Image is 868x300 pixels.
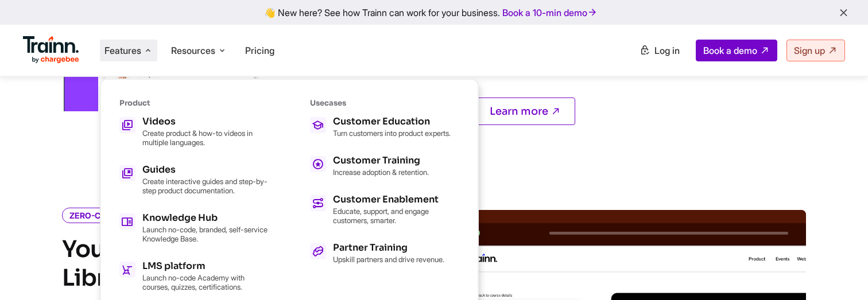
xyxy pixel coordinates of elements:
[142,117,269,126] div: Videos
[119,165,269,195] a: Guides Create interactive guides and step-by-step product documentation.
[310,195,459,225] a: Customer Enablement Educate, support, and engage customers, smarter.
[696,40,777,61] a: Book a demo
[171,44,215,57] span: Resources
[500,5,600,21] a: Book a 10-min demo
[333,167,429,177] p: Increase adoption & retention.
[7,7,861,18] div: 👋 New here? See how Trainn can work for your business.
[654,45,680,56] span: Log in
[633,40,687,61] a: Log in
[703,45,757,56] span: Book a demo
[104,44,141,57] span: Features
[811,245,868,300] iframe: Chat Widget
[142,165,269,174] div: Guides
[475,98,575,125] a: Learn more
[310,98,459,108] div: Usecases
[333,195,459,204] div: Customer Enablement
[333,243,444,252] div: Partner Training
[310,156,459,177] a: Customer Training Increase adoption & retention.
[119,98,269,108] div: Product
[333,117,451,126] div: Customer Education
[310,243,459,264] a: Partner Training Upskill partners and drive revenue.
[142,273,269,291] p: Launch no-code Academy with courses, quizzes, certifications.
[333,156,429,165] div: Customer Training
[794,45,825,56] span: Sign up
[142,262,269,271] div: LMS platform
[142,177,269,195] p: Create interactive guides and step-by-step product documentation.
[142,225,269,243] p: Launch no-code, branded, self-service Knowledge Base.
[119,213,269,243] a: Knowledge Hub Launch no-code, branded, self-service Knowledge Base.
[333,128,451,138] p: Turn customers into product experts.
[333,255,444,264] p: Upskill partners and drive revenue.
[119,117,269,147] a: Videos Create product & how-to videos in multiple languages.
[245,45,274,56] a: Pricing
[142,128,269,147] p: Create product & how-to videos in multiple languages.
[23,36,79,64] img: Trainn Logo
[119,262,269,291] a: LMS platform Launch no-code Academy with courses, quizzes, certifications.
[333,207,459,225] p: Educate, support, and engage customers, smarter.
[786,40,845,61] a: Sign up
[310,117,459,138] a: Customer Education Turn customers into product experts.
[62,208,168,223] i: ZERO-CODE ACADEMY
[142,213,269,223] div: Knowledge Hub
[62,235,338,293] h2: Your Customer Learning Library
